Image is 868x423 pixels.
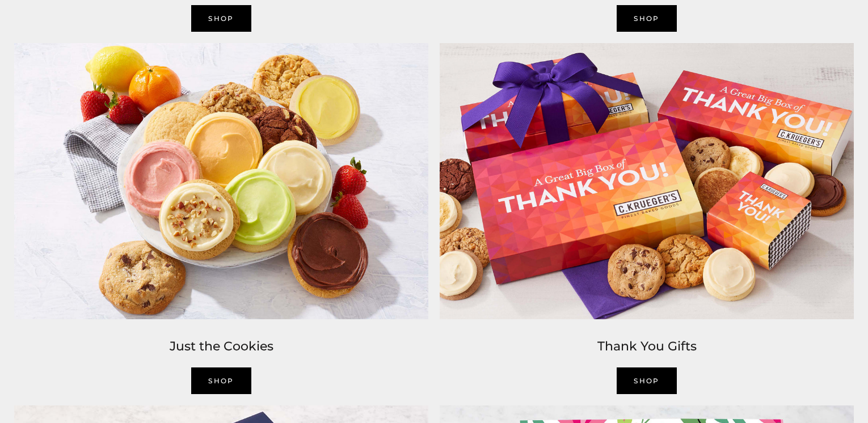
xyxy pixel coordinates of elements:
[617,367,677,394] a: shop
[617,5,677,32] a: SHOP
[9,37,434,325] img: C.Krueger’s image
[434,37,859,325] img: C.Krueger’s image
[440,336,854,357] h2: Thank You Gifts
[191,5,251,32] a: SHOP
[14,336,428,357] h2: Just the Cookies
[191,367,251,394] a: Shop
